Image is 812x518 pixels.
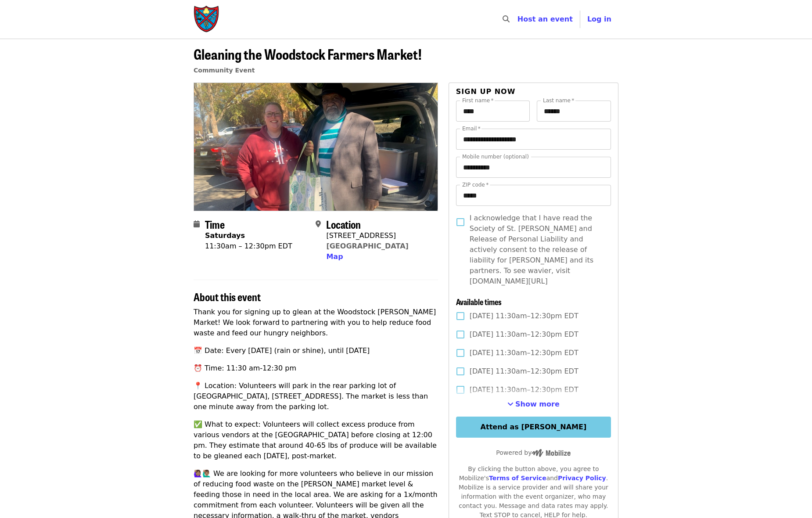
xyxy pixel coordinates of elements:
a: Host an event [517,15,573,23]
label: ZIP code [462,182,489,187]
button: Map [326,252,343,262]
span: Gleaning the Woodstock Farmers Market! [194,43,422,64]
img: Gleaning the Woodstock Farmers Market! organized by Society of St. Andrew [194,83,438,210]
span: Time [205,216,225,232]
label: Mobile number (optional) [462,154,529,159]
label: Email [462,126,481,131]
span: I acknowledge that I have read the Society of St. [PERSON_NAME] and Release of Personal Liability... [470,213,604,287]
span: Log in [587,15,611,23]
p: ✅ What to expect: Volunteers will collect excess produce from various vendors at the [GEOGRAPHIC_... [194,419,438,461]
p: 📍 Location: Volunteers will park in the rear parking lot of [GEOGRAPHIC_DATA], [STREET_ADDRESS]. ... [194,381,438,412]
span: [DATE] 11:30am–12:30pm EDT [470,311,578,321]
span: [DATE] 11:30am–12:30pm EDT [470,348,578,358]
p: 📅 Date: Every [DATE] (rain or shine), until [DATE] [194,345,438,356]
input: ZIP code [456,185,611,206]
button: See more timeslots [507,399,560,410]
span: Map [326,252,343,261]
input: First name [456,101,530,122]
span: Show more [515,400,560,408]
label: Last name [543,98,574,103]
span: About this event [194,289,261,304]
a: [GEOGRAPHIC_DATA] [326,242,408,250]
img: Powered by Mobilize [532,449,571,457]
span: Available times [456,296,502,307]
button: Log in [580,11,618,28]
p: Thank you for signing up to glean at the Woodstock [PERSON_NAME] Market! We look forward to partn... [194,307,438,338]
input: Search [515,9,522,30]
span: Powered by [496,449,571,456]
a: Privacy Policy [558,475,606,482]
button: Attend as [PERSON_NAME] [456,417,611,438]
div: [STREET_ADDRESS] [326,230,408,241]
i: map-marker-alt icon [316,220,321,228]
input: Email [456,129,611,150]
div: 11:30am – 12:30pm EDT [205,241,292,252]
span: [DATE] 11:30am–12:30pm EDT [470,366,578,377]
i: search icon [503,15,510,23]
input: Last name [537,101,611,122]
i: calendar icon [194,220,200,228]
a: Community Event [194,67,255,74]
input: Mobile number (optional) [456,157,611,178]
strong: Saturdays [205,231,245,240]
span: Sign up now [456,87,516,96]
span: [DATE] 11:30am–12:30pm EDT [470,329,578,340]
span: Location [326,216,361,232]
img: Society of St. Andrew - Home [194,5,220,33]
span: [DATE] 11:30am–12:30pm EDT [470,385,578,395]
label: First name [462,98,494,103]
a: Terms of Service [489,475,546,482]
p: ⏰ Time: 11:30 am-12:30 pm [194,363,438,374]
